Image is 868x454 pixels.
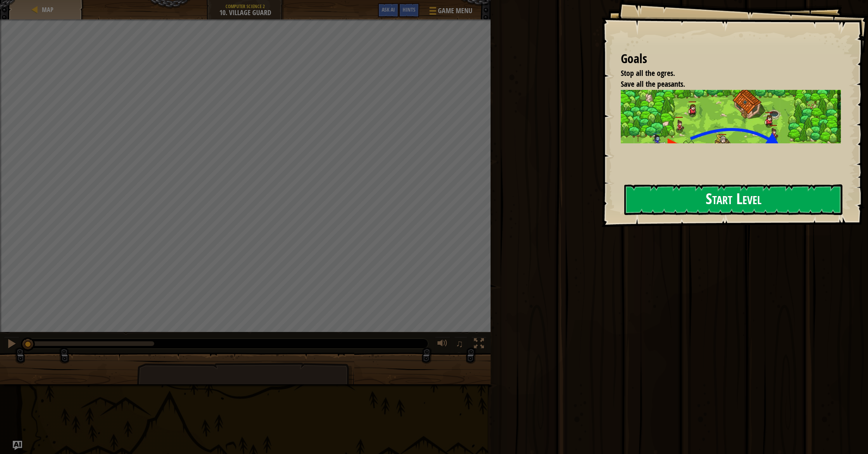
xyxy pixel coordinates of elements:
li: Save all the peasants. [611,79,839,90]
span: Map [42,5,53,14]
span: Ask AI [382,6,395,13]
span: Game Menu [438,6,472,16]
button: ♫ [454,337,467,353]
img: Village guard [621,90,841,175]
span: ♫ [456,338,463,349]
a: Map [40,5,53,14]
button: Game Menu [423,3,477,21]
button: Adjust volume [435,337,450,353]
span: Save all the peasants. [621,79,685,89]
button: Toggle fullscreen [471,337,487,353]
span: Stop all the ogres. [621,68,675,78]
div: Goals [621,50,841,68]
button: Start Level [624,184,842,215]
li: Stop all the ogres. [611,68,839,79]
button: Ask AI [378,3,399,17]
button: Ask AI [13,441,22,450]
span: Hints [403,6,415,13]
button: ⌘ + P: Pause [4,337,19,353]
